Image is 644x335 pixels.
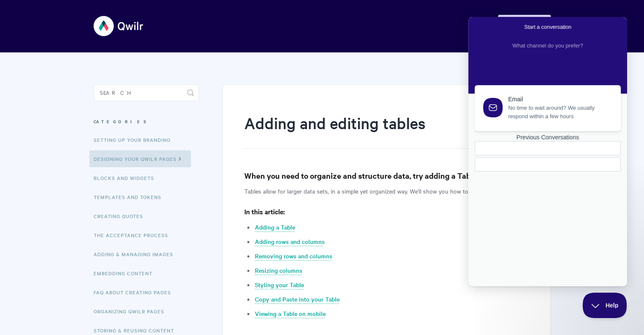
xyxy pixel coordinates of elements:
img: Qwilr Help Center [94,10,144,42]
a: Adding & Managing Images [94,246,180,263]
iframe: Help Scout Beacon - Close [583,293,627,318]
a: Viewing a Table on mobile [254,309,325,318]
a: Templates and Tokens [94,188,168,205]
a: Copy and Paste into your Table [254,295,339,304]
a: Organizing Qwilr Pages [94,303,171,320]
a: The Acceptance Process [94,227,174,244]
a: Designing Your Qwilr Pages [89,150,191,167]
a: Setting up your Branding [94,131,177,148]
a: Adding rows and columns [254,237,324,246]
a: Creating Quotes [94,208,149,224]
a: Contact [498,15,551,38]
a: Blocks and Widgets [94,169,160,186]
a: Removing rows and columns [254,252,332,261]
a: Styling your Table [254,280,304,290]
iframe: Help Scout Beacon - Live Chat, Contact Form, and Knowledge Base [468,17,627,286]
a: Resizing columns [254,266,302,275]
strong: In this article: [244,207,285,216]
a: Embedding Content [94,265,159,282]
h1: Adding and editing tables [244,112,516,149]
a: Adding a Table [254,223,295,232]
h3: Categories [94,114,199,129]
h3: When you need to organize and structure data, try adding a Table to your page! [244,170,529,182]
a: FAQ About Creating Pages [94,284,177,301]
input: Search [94,84,199,101]
p: Tables allow for larger data sets, in a simple yet organized way. We'll show you how to use them ... [244,186,529,196]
